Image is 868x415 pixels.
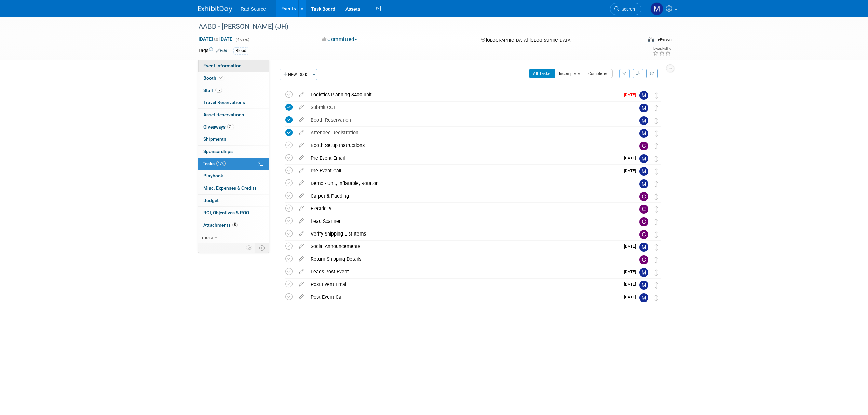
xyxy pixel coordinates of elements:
a: edit [295,155,307,161]
i: Move task [655,269,658,276]
div: Post Event Call [307,291,620,303]
a: Asset Reservations [198,109,269,121]
span: (4 days) [235,37,249,42]
i: Move task [655,105,658,111]
img: Melissa Conboy [639,167,648,176]
div: Pre Event Email [307,152,620,164]
a: ROI, Objectives & ROO [198,207,269,219]
i: Move task [655,219,658,225]
a: Budget [198,195,269,206]
span: Budget [203,198,219,203]
a: edit [295,142,307,148]
span: [DATE] [624,295,639,299]
span: Sponsorships [203,149,233,154]
td: Tags [198,47,227,55]
a: edit [295,231,307,237]
span: to [213,36,219,42]
img: ExhibitDay [198,6,232,13]
div: Leads Post Event [307,266,620,278]
button: Incomplete [555,69,584,78]
td: Personalize Event Tab Strip [243,243,255,252]
a: Tasks18% [198,158,269,170]
td: Toggle Event Tabs [255,243,269,252]
span: [DATE] [624,282,639,287]
div: Demo - Unit, Inflatable, Rotator [307,177,626,189]
span: Travel Reservations [203,99,245,105]
img: Melissa Conboy [639,104,648,112]
span: Staff [203,88,222,93]
img: Melissa Conboy [650,2,663,15]
i: Move task [655,231,658,238]
a: Booth [198,72,269,84]
i: Move task [655,156,658,162]
button: New Task [280,69,311,80]
a: edit [295,168,307,174]
a: edit [295,193,307,199]
a: Misc. Expenses & Credits [198,182,269,194]
span: Giveaways [203,124,234,130]
a: Attachments5 [198,219,269,231]
span: [GEOGRAPHIC_DATA], [GEOGRAPHIC_DATA] [486,38,571,43]
div: Logistics Planning 3400 unit [307,89,620,101]
a: Sponsorships [198,146,269,158]
a: edit [295,92,307,98]
i: Move task [655,168,658,175]
span: 20 [227,124,234,129]
i: Move task [655,130,658,137]
i: Move task [655,92,658,99]
span: [DATE] [624,156,639,160]
img: COURTNEY WOODS [639,217,648,226]
i: Move task [655,143,658,149]
div: Lead Scanner [307,215,626,227]
span: Booth [203,75,224,81]
a: edit [295,130,307,136]
img: Format-Inperson.png [648,37,654,42]
div: In-Person [655,37,672,42]
span: [DATE] [624,269,639,274]
a: edit [295,104,307,110]
img: Melissa Conboy [639,243,648,252]
img: COURTNEY WOODS [639,142,648,150]
img: Melissa Conboy [639,179,648,188]
a: Giveaways20 [198,121,269,133]
i: Move task [655,206,658,213]
span: [DATE] [624,244,639,249]
img: COURTNEY WOODS [639,230,648,239]
img: COURTNEY WOODS [639,255,648,264]
span: [DATE] [624,168,639,173]
span: 5 [232,222,238,227]
a: edit [295,205,307,212]
div: Submit COI [307,102,626,113]
div: Social Announcements [307,241,620,252]
div: Booth Reservation [307,114,626,126]
a: Shipments [198,133,269,145]
img: COURTNEY WOODS [639,192,648,201]
a: Search [610,3,641,15]
img: Melissa Conboy [639,154,648,163]
div: Pre Event Call [307,165,620,176]
a: edit [295,180,307,186]
a: edit [295,256,307,262]
span: Event Information [203,63,242,68]
a: edit [295,269,307,275]
button: Completed [584,69,613,78]
a: edit [295,281,307,287]
a: Edit [216,48,227,53]
a: Playbook [198,170,269,182]
span: [DATE] [624,92,639,97]
i: Move task [655,181,658,187]
i: Booth reservation complete [219,76,223,80]
button: Committed [319,36,360,43]
a: more [198,231,269,243]
img: Melissa Conboy [639,268,648,277]
a: edit [295,294,307,300]
a: Travel Reservations [198,96,269,108]
div: Attendee Registration [307,127,626,138]
span: Misc. Expenses & Credits [203,185,257,191]
span: 18% [216,161,226,166]
img: Melissa Conboy [639,293,648,302]
div: Blood [233,47,248,54]
i: Move task [655,244,658,251]
span: 12 [215,88,222,93]
div: Event Rating [653,47,671,50]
